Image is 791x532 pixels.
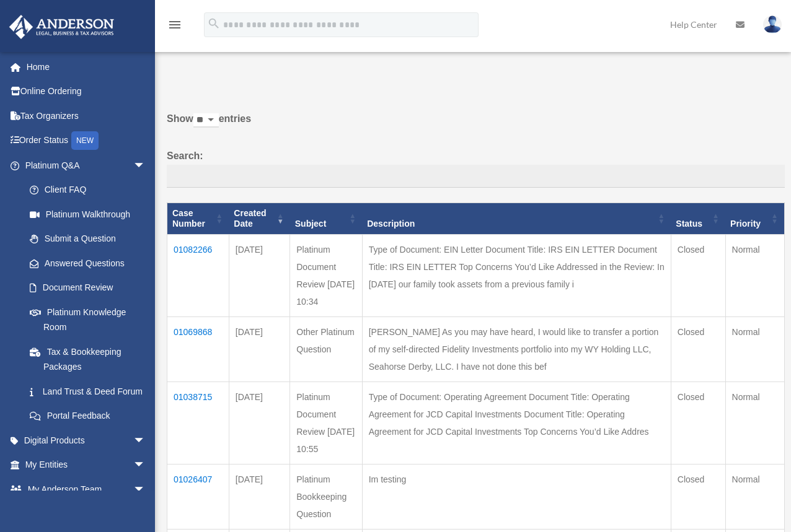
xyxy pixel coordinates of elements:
td: Normal [725,464,784,529]
a: Home [9,55,164,79]
a: Land Trust & Deed Forum [17,379,158,404]
a: Platinum Walkthrough [17,202,158,227]
span: arrow_drop_down [133,153,158,178]
img: User Pic [763,15,782,33]
td: Normal [725,234,784,316]
a: Document Review [17,276,158,300]
td: 01082266 [167,234,229,316]
a: menu [167,22,182,32]
a: Portal Feedback [17,404,158,429]
label: Show entries [167,110,785,140]
img: Anderson Advisors Platinum Portal [6,15,118,39]
a: Tax & Bookkeeping Packages [17,339,158,379]
a: Platinum Knowledge Room [17,300,158,339]
label: Search: [167,147,785,188]
a: My Anderson Teamarrow_drop_down [9,477,164,502]
div: NEW [71,131,99,150]
th: Created Date: activate to sort column ascending [229,203,289,235]
td: Normal [725,382,784,464]
td: Platinum Bookkeeping Question [290,464,362,529]
td: 01069868 [167,316,229,382]
td: [PERSON_NAME] As you may have heard, I would like to transfer a portion of my self-directed Fidel... [362,316,671,382]
span: arrow_drop_down [133,453,158,478]
span: arrow_drop_down [133,428,158,453]
i: search [207,17,221,30]
td: Im testing [362,464,671,529]
td: Other Platinum Question [290,316,362,382]
a: My Entitiesarrow_drop_down [9,453,164,477]
td: Normal [725,316,784,382]
a: Answered Questions [17,251,152,276]
a: Submit a Question [17,227,158,251]
td: Platinum Document Review [DATE] 10:55 [290,382,362,464]
a: Platinum Q&Aarrow_drop_down [9,153,158,178]
th: Case Number: activate to sort column ascending [167,203,229,235]
th: Status: activate to sort column ascending [671,203,725,235]
a: Order StatusNEW [9,128,164,154]
td: Type of Document: EIN Letter Document Title: IRS EIN LETTER Document Title: IRS EIN LETTER Top Co... [362,234,671,316]
td: [DATE] [229,316,289,382]
th: Subject: activate to sort column ascending [290,203,362,235]
span: arrow_drop_down [133,477,158,502]
td: 01038715 [167,382,229,464]
th: Priority: activate to sort column ascending [725,203,784,235]
td: [DATE] [229,382,289,464]
a: Client FAQ [17,178,158,203]
td: Closed [671,234,725,316]
td: Closed [671,382,725,464]
a: Digital Productsarrow_drop_down [9,428,164,453]
td: 01026407 [167,464,229,529]
td: [DATE] [229,234,289,316]
th: Description: activate to sort column ascending [362,203,671,235]
td: Type of Document: Operating Agreement Document Title: Operating Agreement for JCD Capital Investm... [362,382,671,464]
input: Search: [167,165,785,188]
td: Closed [671,464,725,529]
td: Platinum Document Review [DATE] 10:34 [290,234,362,316]
select: Showentries [193,113,219,128]
i: menu [167,17,182,32]
td: Closed [671,316,725,382]
a: Tax Organizers [9,103,164,128]
a: Online Ordering [9,79,164,104]
td: [DATE] [229,464,289,529]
